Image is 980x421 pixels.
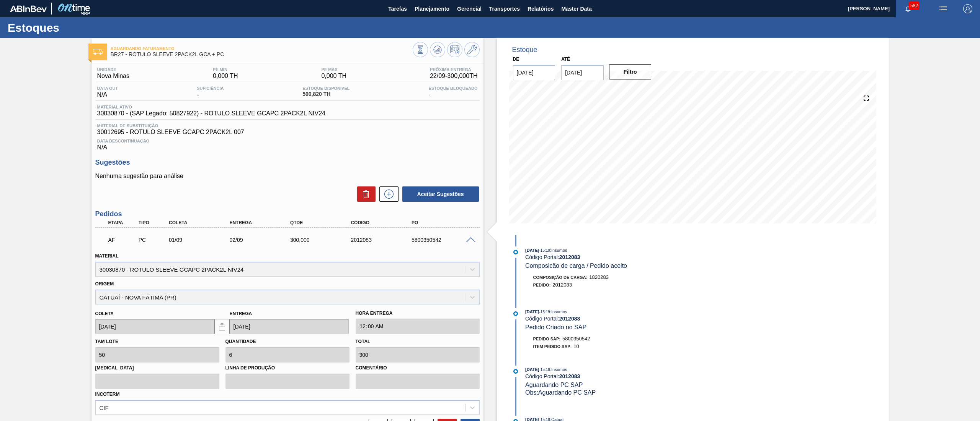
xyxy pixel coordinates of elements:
[573,343,579,349] span: 10
[100,404,109,411] div: CIF
[430,42,445,57] button: Atualizar Gráfico
[525,324,586,330] span: Pedido Criado no SAP
[356,308,480,319] label: Hora Entrega
[97,110,325,117] span: 30030870 - (SAP Legado: 50827922) - ROTULO SLEEVE GCAPC 2PACK2L NIV24
[550,367,567,372] span: : Insumos
[167,220,236,225] div: Coleta
[415,4,449,13] span: Planejamento
[539,368,550,372] span: - 15:19
[95,159,480,167] h3: Sugestões
[410,237,479,243] div: 5800350542
[430,73,478,79] span: 22/09 - 300,000 TH
[589,274,609,280] span: 1820283
[513,250,518,254] img: atual
[525,254,707,260] div: Código Portal:
[562,336,590,342] span: 5800350542
[95,319,214,334] input: dd/mm/yyyy
[321,73,346,79] span: 0,000 TH
[963,4,972,13] img: Logout
[95,363,219,374] label: [MEDICAL_DATA]
[528,4,554,13] span: Relatórios
[513,57,519,62] label: De
[227,237,297,243] div: 02/09/2025
[447,42,462,57] button: Programar Estoque
[167,237,236,243] div: 01/09/2025
[525,248,539,253] span: [DATE]
[97,129,478,136] span: 30012695 - ROTULO SLEEVE GCAPC 2PACK2L 007
[550,248,567,253] span: : Insumos
[525,309,539,314] span: [DATE]
[513,369,518,374] img: atual
[550,309,567,314] span: : Insumos
[426,86,479,98] div: -
[525,316,707,322] div: Código Portal:
[321,67,346,72] span: PE MAX
[213,67,238,72] span: PE MIN
[230,319,349,334] input: dd/mm/yyyy
[561,57,570,62] label: Até
[489,4,520,13] span: Transportes
[559,254,580,260] strong: 2012083
[533,275,588,280] span: Composição de Carga :
[413,42,428,57] button: Visão Geral dos Estoques
[609,64,652,79] button: Filtro
[288,220,358,225] div: Qtde
[428,86,477,91] span: Estoque Bloqueado
[356,363,480,374] label: Comentário
[214,319,230,334] button: locked
[512,46,537,54] div: Estoque
[388,4,407,13] span: Tarefas
[533,283,551,287] span: Pedido :
[111,52,413,57] span: BR27 - RÓTULO SLEEVE 2PACK2L GCA + PC
[552,282,572,288] span: 2012083
[513,311,518,316] img: atual
[137,237,170,243] div: Pedido de Compra
[402,186,479,202] button: Aceitar Sugestões
[93,49,103,55] img: Ícone
[95,339,118,344] label: Tam lote
[302,91,350,97] span: 500,820 TH
[97,123,478,128] span: Material de Substituição
[349,237,418,243] div: 2012083
[525,389,596,396] span: Obs: Aguardando PC SAP
[10,5,47,12] img: TNhmsLtSVTkK8tSr43FrP2fwEKptu5GPRR3wAAAABJRU5ErkJggg==
[95,136,480,151] div: N/A
[349,220,418,225] div: Código
[95,173,480,180] p: Nenhuma sugestão para análise
[97,73,129,79] span: Nova Minas
[302,86,350,91] span: Estoque Disponível
[559,373,580,379] strong: 2012083
[353,186,376,202] div: Excluir Sugestões
[195,86,225,98] div: -
[525,367,539,372] span: [DATE]
[399,186,480,202] div: Aceitar Sugestões
[95,210,480,218] h3: Pedidos
[225,339,256,344] label: Quantidade
[533,344,572,349] span: Item pedido SAP:
[430,67,478,72] span: Próxima Entrega
[137,220,170,225] div: Tipo
[896,3,920,14] button: Notificações
[97,67,129,72] span: Unidade
[217,322,227,331] img: locked
[106,220,139,225] div: Etapa
[513,65,555,80] input: dd/mm/yyyy
[539,248,550,253] span: - 15:19
[97,105,325,109] span: Material ativo
[356,339,371,344] label: Total
[561,65,604,80] input: dd/mm/yyyy
[213,73,238,79] span: 0,000 TH
[559,316,580,322] strong: 2012083
[106,232,139,248] div: Aguardando Faturamento
[457,4,482,13] span: Gerencial
[95,86,120,98] div: N/A
[939,4,948,13] img: userActions
[525,382,583,388] span: Aguardando PC SAP
[230,311,252,316] label: Entrega
[225,363,350,374] label: Linha de Produção
[410,220,479,225] div: PO
[8,23,144,32] h1: Estoques
[95,253,119,259] label: Material
[95,311,114,316] label: Coleta
[533,337,561,341] span: Pedido SAP:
